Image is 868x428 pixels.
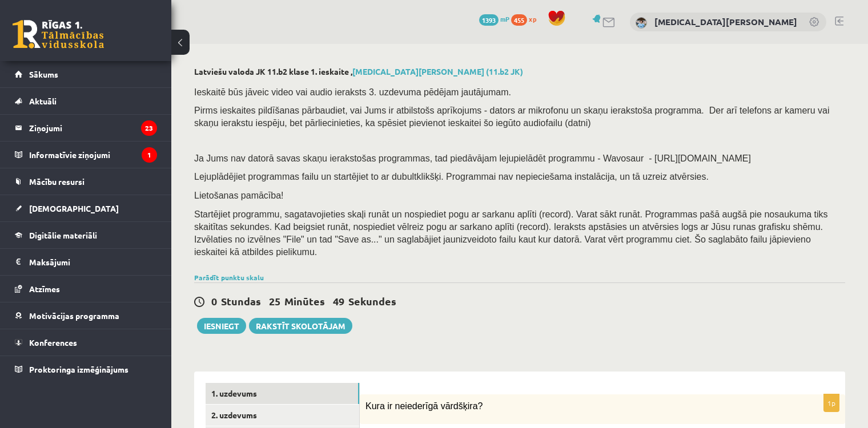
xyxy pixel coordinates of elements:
span: Ja Jums nav datorā savas skaņu ierakstošas programmas, tad piedāvājam lejupielādēt programmu - Wa... [194,154,751,163]
h2: Latviešu valoda JK 11.b2 klase 1. ieskaite , [194,67,845,76]
span: mP [500,14,509,23]
a: [DEMOGRAPHIC_DATA] [15,195,157,221]
span: 0 [211,294,217,308]
span: Mācību resursi [29,176,85,187]
span: Minūtes [284,294,325,308]
a: Parādīt punktu skalu [194,273,264,282]
span: Ieskaitē būs jāveic video vai audio ieraksts 3. uzdevuma pēdējam jautājumam. [194,87,511,97]
a: Rakstīt skolotājam [249,318,352,334]
a: Mācību resursi [15,168,157,195]
span: Atzīmes [29,284,60,294]
span: Motivācijas programma [29,310,119,321]
span: Lejuplādējiet programmas failu un startējiet to ar dubultklikšķi. Programmai nav nepieciešama ins... [194,172,709,181]
legend: Maksājumi [29,249,157,275]
span: Startējiet programmu, sagatavojieties skaļi runāt un nospiediet pogu ar sarkanu aplīti (record). ... [194,209,828,257]
span: Konferences [29,337,77,348]
img: Nikita Kokorevs [636,17,647,29]
a: 455 xp [511,14,542,23]
span: Sekundes [348,294,396,308]
span: 455 [511,14,527,26]
a: Sākums [15,61,157,87]
span: [DEMOGRAPHIC_DATA] [29,203,119,213]
a: Informatīvie ziņojumi1 [15,142,157,168]
i: 1 [142,147,157,163]
i: 23 [141,120,157,136]
a: Maksājumi [15,249,157,275]
a: Atzīmes [15,276,157,302]
span: Digitālie materiāli [29,230,97,240]
legend: Informatīvie ziņojumi [29,142,157,168]
a: Proktoringa izmēģinājums [15,356,157,382]
a: 2. uzdevums [206,405,359,426]
a: Ziņojumi23 [15,115,157,141]
a: [MEDICAL_DATA][PERSON_NAME] [654,16,797,27]
span: Lietošanas pamācība! [194,191,284,200]
span: 25 [269,294,280,308]
span: Aktuāli [29,96,57,106]
a: 1393 mP [479,14,509,23]
a: [MEDICAL_DATA][PERSON_NAME] (11.b2 JK) [352,66,523,76]
span: Kura ir neiederīgā vārdšķira? [365,401,483,411]
span: xp [529,14,536,23]
span: Stundas [221,294,261,308]
span: 1393 [479,14,499,26]
legend: Ziņojumi [29,115,157,141]
span: 49 [333,294,344,308]
a: Digitālie materiāli [15,222,157,248]
a: Aktuāli [15,88,157,114]
a: Rīgas 1. Tālmācības vidusskola [13,20,104,49]
a: Konferences [15,329,157,356]
button: Iesniegt [197,318,246,334]
a: 1. uzdevums [206,383,359,404]
span: Proktoringa izmēģinājums [29,364,128,374]
span: Pirms ieskaites pildīšanas pārbaudiet, vai Jums ir atbilstošs aprīkojums - dators ar mikrofonu un... [194,106,829,128]
span: Sākums [29,69,58,79]
p: 1p [823,394,839,412]
a: Motivācijas programma [15,302,157,329]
